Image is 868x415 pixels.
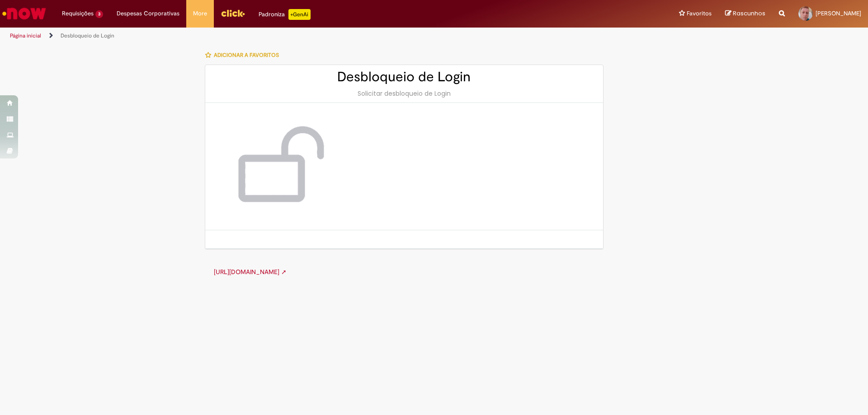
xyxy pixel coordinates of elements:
span: Rascunhos [733,9,765,18]
button: Adicionar a Favoritos [205,46,284,65]
span: Adicionar a Favoritos [214,51,279,59]
img: click_logo_yellow_360x200.png [221,6,245,20]
div: Padroniza [259,9,311,20]
span: More [193,9,207,18]
span: Requisições [62,9,94,18]
img: Desbloqueio de Login [223,121,332,212]
a: Desbloqueio de Login [61,32,114,39]
span: [PERSON_NAME] [816,9,861,17]
a: [URL][DOMAIN_NAME] ➚ [214,268,287,276]
span: Favoritos [687,9,712,18]
p: +GenAi [288,9,311,20]
h2: Desbloqueio de Login [214,70,594,84]
a: Página inicial [10,32,41,39]
ul: Trilhas de página [7,28,572,44]
img: ServiceNow [1,5,47,23]
div: Solicitar desbloqueio de Login [214,89,594,98]
span: Despesas Corporativas [117,9,179,18]
a: Rascunhos [725,9,765,18]
span: 3 [95,10,103,18]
